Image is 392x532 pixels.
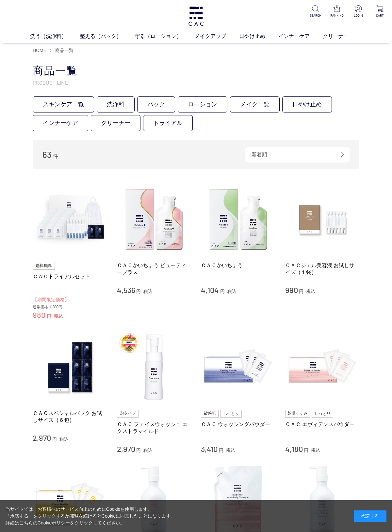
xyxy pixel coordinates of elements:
[33,64,359,78] h1: 商品一覧
[188,7,204,26] img: logo
[117,410,139,418] img: 泡タイプ
[195,32,239,40] a: メイクアップ
[312,410,333,418] img: しっとり
[323,32,362,40] a: クリーナー
[201,262,275,269] a: ＣＡＣかいちょう
[285,330,360,404] img: ＣＡＣ エヴィデンスパウダー
[308,5,322,18] a: SEARCH
[201,330,275,404] img: ＣＡＣ ウォッシングパウダー
[117,262,191,276] a: ＣＡＣかいちょう ビューティープラス
[135,32,195,40] a: 守る（ローション）
[201,410,219,418] img: 敏感肌
[6,506,175,526] div: 当サイトでは、お客様へのサービス向上のためにCookieを使用します。 「承諾する」をクリックするか閲覧を続けるとCookieに同意したことになります。 詳細はこちらの をクリックしてください。
[278,32,323,40] a: インナーケア
[285,410,310,418] img: 乾燥くすみ
[117,182,191,257] img: ＣＡＣかいちょう ビューティープラス
[33,433,51,442] span: 2,970
[47,314,51,319] span: 円
[201,182,275,257] img: ＣＡＣかいちょう
[55,48,73,53] span: 商品一覧
[143,115,193,131] a: トライアル
[33,310,45,319] span: 980
[143,448,153,453] span: 税込
[239,32,278,40] a: 日やけ止め
[117,285,135,295] span: 4,536
[219,448,223,453] span: 円
[91,115,140,131] a: クリーナー
[285,285,298,295] span: 990
[33,330,107,404] img: ＣＡＣスペシャルパック お試しサイズ（６包）
[282,96,332,112] a: 日やけ止め
[285,444,303,454] span: 4,180
[33,305,107,310] div: 通常価格 1,280円
[59,437,69,442] span: 税込
[42,149,52,160] span: 63
[351,13,365,18] p: LOGIN
[220,410,242,418] img: しっとり
[33,296,107,303] div: 【期間限定価格】
[117,330,191,404] img: ＣＡＣ フェイスウォッシュ エクストラマイルド
[143,289,153,294] span: 税込
[226,448,235,453] span: 税込
[351,5,365,18] a: LOGIN
[33,262,55,270] img: 送料無料
[373,13,387,18] p: CART
[49,47,75,54] li: 〉
[33,273,107,280] a: ＣＡＣトライアルセット
[330,13,344,18] p: RANKING
[220,289,225,294] span: 円
[33,410,107,424] a: ＣＡＣスペシャルパック お試しサイズ（６包）
[38,520,70,525] a: Cookieポリシー
[306,289,315,294] span: 税込
[137,96,175,112] a: パック
[201,444,218,454] span: 3,410
[285,262,360,276] a: ＣＡＣジェル美容液 お試しサイズ（１袋）
[54,48,73,53] a: 商品一覧
[33,96,94,112] a: スキンケア一覧
[80,32,135,40] a: 整える（パック）
[136,289,141,294] span: 円
[33,115,88,131] a: インナーケア
[201,285,219,295] span: 4,104
[33,79,359,86] p: PRODUCT LINE
[354,510,386,522] div: 承諾する
[285,182,360,257] img: ＣＡＣジェル美容液 お試しサイズ（１袋）
[53,153,58,159] span: 件
[33,182,107,257] img: ＣＡＣトライアルセット
[136,448,141,453] span: 円
[30,32,80,40] a: 洗う（洗浄料）
[285,421,360,428] a: ＣＡＣ エヴィデンスパウダー
[54,314,63,319] span: 税込
[299,289,303,294] span: 円
[97,96,135,112] a: 洗浄料
[304,448,308,453] span: 円
[230,96,280,112] a: メイク一覧
[245,147,350,163] div: 新着順
[52,437,57,442] span: 円
[117,421,191,435] a: ＣＡＣ フェイスウォッシュ エクストラマイルド
[227,289,237,294] span: 税込
[117,444,135,454] span: 2,970
[311,448,320,453] span: 税込
[178,96,227,112] a: ローション
[373,5,387,18] a: CART
[330,5,344,18] a: RANKING
[201,421,275,428] a: ＣＡＣ ウォッシングパウダー
[33,48,46,53] a: HOME
[308,13,322,18] p: SEARCH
